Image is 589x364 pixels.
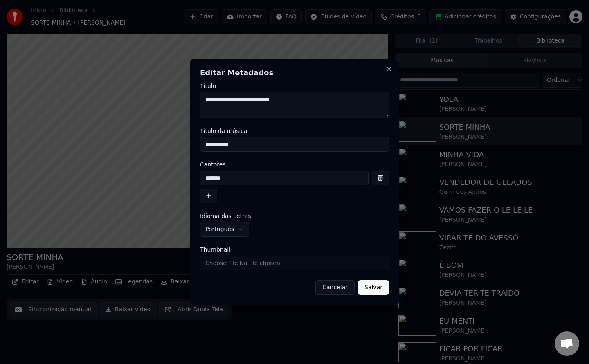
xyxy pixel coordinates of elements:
label: Título da música [200,128,389,134]
h2: Editar Metadados [200,69,389,76]
button: Cancelar [315,280,355,295]
button: Salvar [358,280,389,295]
label: Cantores [200,162,389,167]
label: Título [200,83,389,89]
span: Thumbnail [200,247,230,252]
span: Idioma das Letras [200,213,251,219]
